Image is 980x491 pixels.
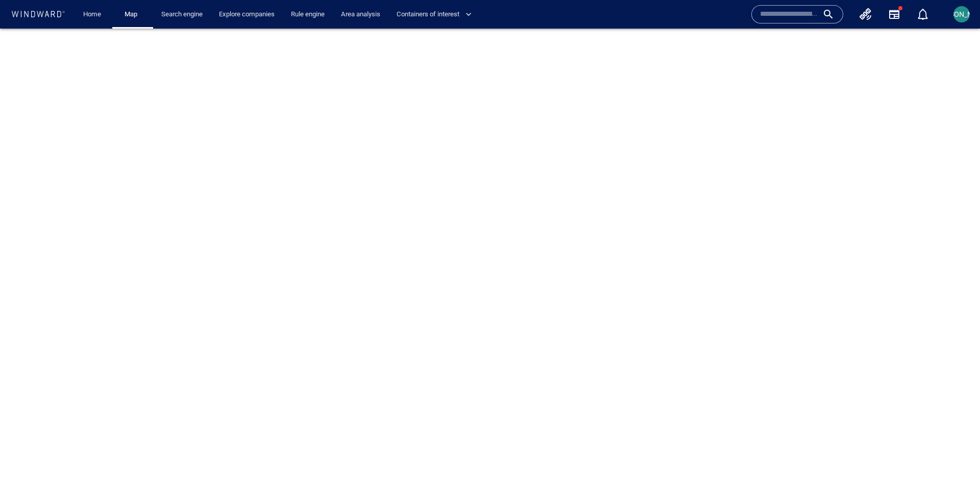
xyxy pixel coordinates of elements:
[951,4,972,24] button: [PERSON_NAME]
[393,6,480,23] button: Containers of interest
[76,6,108,23] button: Home
[79,6,105,23] a: Home
[397,9,472,20] span: Containers of interest
[120,6,145,23] a: Map
[937,445,972,483] iframe: Chat
[337,6,384,23] a: Area analysis
[917,8,929,20] div: Notification center
[116,6,149,23] button: Map
[157,6,207,23] a: Search engine
[215,6,279,23] a: Explore companies
[287,6,329,23] a: Rule engine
